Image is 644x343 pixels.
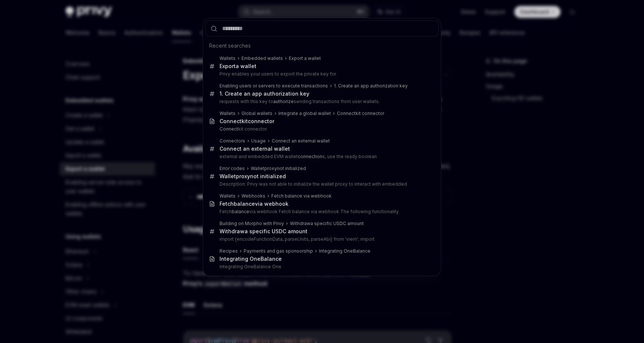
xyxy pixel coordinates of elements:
div: Recipes [220,248,238,254]
p: Fetch via webhook Fetch balance via webhook The following functionality [220,209,423,215]
div: Global wallets [241,110,272,116]
div: Wallet not initialized [251,166,306,171]
div: Building on Morpho with Privy [220,221,284,227]
div: Connectkit connector [337,110,384,116]
p: Integrating OneBalance One [220,264,423,270]
div: a wallet [220,63,256,70]
b: Withdraw [220,228,244,234]
div: Usage [251,138,266,144]
div: Integrate a global wallet [278,110,331,116]
p: import {encodeFunctionData, parseUnits, parseAbi} from 'viem'; import [220,236,423,242]
p: Description: Privy was not able to initialize the wallet proxy to interact with embedded [220,181,423,187]
div: Connect an external wallet [220,145,290,152]
b: Connect [220,118,241,124]
b: balance [234,201,255,207]
b: authorize [273,99,294,104]
div: Error codes [220,166,245,171]
p: external and embedded EVM wallet s, use the ready boolean [220,154,423,160]
b: proxy [236,173,250,179]
div: a specific USDC amount [220,228,307,235]
div: 1. Create an app authorization key [334,83,408,89]
b: connection [298,154,322,159]
p: kit connector [220,126,423,132]
b: Connect [220,126,238,132]
b: proxy [264,166,277,171]
div: Webhooks [241,193,265,199]
div: Enabling users or servers to execute transactions [220,83,328,89]
div: Connectors [220,138,245,144]
p: Privy enables your users to export the private key for [220,71,423,77]
div: Wallets [220,55,236,61]
div: 1. Create an app authorization key [220,90,309,97]
span: Recent searches [209,42,251,49]
div: Wallets [220,110,236,116]
b: balance [232,209,249,214]
b: Export [220,63,236,69]
div: Wallet not initialized [220,173,286,180]
b: Withdraw [290,221,310,226]
div: a specific USDC amount [290,221,364,227]
div: Export a wallet [289,55,321,61]
div: Payments and gas sponsorship [244,248,313,254]
p: requests with this key to sending transactions from user wallets. [220,99,423,105]
b: connect [248,118,269,124]
div: kit or [220,118,274,125]
div: Connect an external wallet [272,138,330,144]
div: Fetch via webhook [220,201,288,207]
div: Wallets [220,193,236,199]
div: Fetch balance via webhook [271,193,332,199]
div: Integrating OneBalance [319,248,370,254]
div: Embedded wallets [241,55,283,61]
div: Integrating One [220,256,282,262]
b: Balance [261,256,282,262]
